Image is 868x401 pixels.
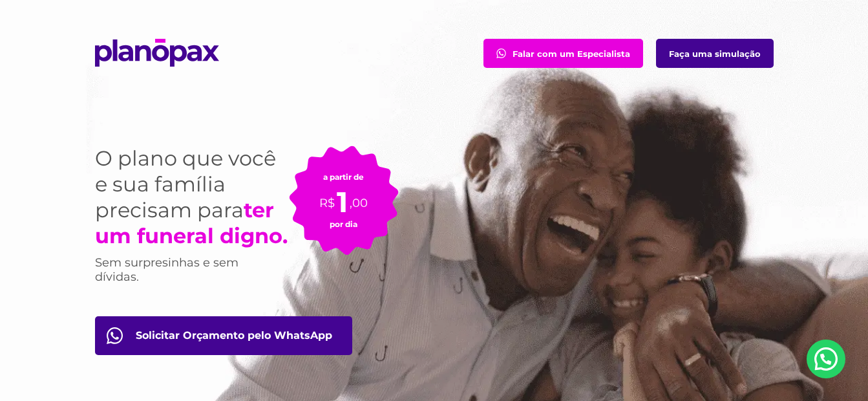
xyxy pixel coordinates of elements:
[323,172,364,182] small: a partir de
[807,340,845,378] a: Nosso Whatsapp
[107,327,123,344] img: fale com consultor
[95,39,219,67] img: planopax
[496,49,506,58] img: fale com consultor
[330,219,357,229] small: por dia
[656,39,774,68] a: Faça uma simulação
[337,184,348,219] span: 1
[95,316,352,355] a: Orçamento pelo WhatsApp btn-orcamento
[319,182,368,211] p: R$ ,00
[483,39,643,68] a: Falar com um Especialista
[95,255,238,284] span: Sem surpresinhas e sem dívidas.
[95,146,289,249] h1: O plano que você e sua família precisam para
[95,197,288,248] strong: ter um funeral digno.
